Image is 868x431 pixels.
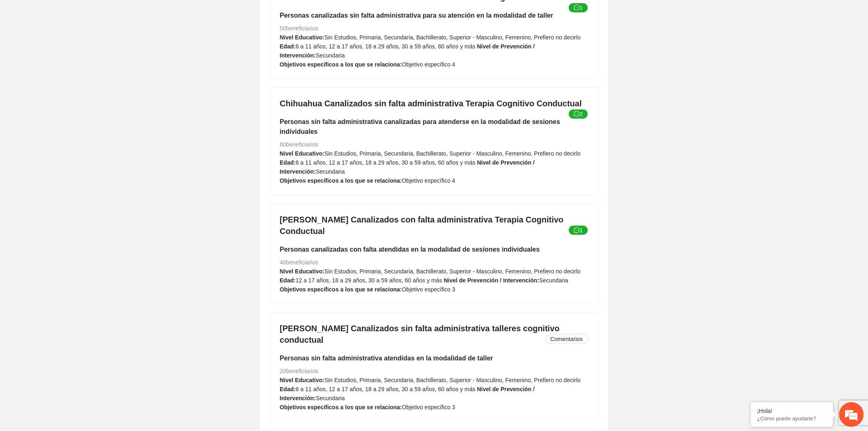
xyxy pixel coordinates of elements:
[402,404,455,410] span: Objetivo específico 3
[280,159,535,175] strong: Nivel de Prevención / Intervención:
[280,245,588,254] h5: Personas canalizadas con falta atendidas en la modalidad de sesiones individuales
[574,227,580,234] span: message
[402,177,455,184] span: Objetivo específico 4
[280,386,535,401] strong: Nivel de Prevención / Intervención:
[296,159,475,166] span: 6 a 11 años, 12 a 17 años, 18 a 29 años, 30 a 59 años, 60 años y más
[280,43,535,59] strong: Nivel de Prevención / Intervención:
[324,268,581,275] span: Sin Estudios, Primaria, Secundaria, Bachillerato, Superior - Masculino, Femenino, Prefiero no dec...
[444,277,539,284] strong: Nivel de Prevención / Intervención:
[280,286,402,293] strong: Objetivos específicos a los que se relaciona:
[280,377,324,383] strong: Nivel Educativo:
[569,225,588,235] button: message1
[296,386,475,392] span: 6 a 11 años, 12 a 17 años, 18 a 29 años, 30 a 59 años, 60 años y más
[280,386,296,392] strong: Edad:
[280,61,402,68] strong: Objetivos específicos a los que se relaciona:
[280,34,324,41] strong: Nivel Educativo:
[324,150,581,157] span: Sin Estudios, Primaria, Secundaria, Bachillerato, Superior - Masculino, Femenino, Prefiero no dec...
[280,353,588,363] h5: Personas sin falta administrativa atendidas en la modalidad de taller
[280,323,588,346] h4: [PERSON_NAME] Canalizados sin falta administrativa talleres cognitivo conductual
[296,277,442,284] span: 12 a 17 años, 18 a 29 años, 30 a 59 años, 60 años y más
[569,3,588,13] button: message1
[280,11,588,21] h5: Personas canalizadas sin falta administrativa para su atención en la modalidad de taller
[402,286,455,293] span: Objetivo específico 3
[574,111,580,117] span: message
[569,109,588,119] button: message2
[316,52,345,59] span: Secundaria
[135,4,154,24] div: Minimizar ventana de chat en vivo
[574,5,580,11] span: message
[280,141,318,148] span: 60 beneficiarios
[757,408,827,414] div: ¡Hola!
[324,34,581,41] span: Sin Estudios, Primaria, Secundaria, Bachillerato, Superior - Masculino, Femenino, Prefiero no dec...
[280,268,324,275] strong: Nivel Educativo:
[280,214,588,237] h4: [PERSON_NAME] Canalizados con falta administrativa Terapia Cognitivo Conductual
[4,224,156,253] textarea: Escriba su mensaje y pulse “Intro”
[280,259,318,266] span: 40 beneficiarios
[280,159,296,166] strong: Edad:
[280,25,318,32] span: 50 beneficiarios
[296,43,475,50] span: 6 a 11 años, 12 a 17 años, 18 a 29 años, 30 a 59 años, 60 años y más
[280,404,402,410] strong: Objetivos específicos a los que se relaciona:
[280,117,588,137] h5: Personas sin falta administrativa canalizadas para atenderse en la modalidad de sesiones individu...
[324,377,581,383] span: Sin Estudios, Primaria, Secundaria, Bachillerato, Superior - Masculino, Femenino, Prefiero no dec...
[280,98,588,109] h4: Chihuahua Canalizados sin falta administrativa Terapia Cognitivo Conductual
[280,150,324,157] strong: Nivel Educativo:
[550,335,583,344] span: Comentarios
[539,277,569,284] span: Secundaria
[280,277,296,284] strong: Edad:
[280,43,296,50] strong: Edad:
[316,168,345,175] span: Secundaria
[48,110,113,193] span: Estamos en línea.
[402,61,455,68] span: Objetivo específico 4
[757,415,827,422] p: ¿Cómo puedo ayudarte?
[43,42,138,53] div: Chatee con nosotros ahora
[316,395,345,401] span: Secundaria
[545,334,588,344] button: Comentarios
[280,177,402,184] strong: Objetivos específicos a los que se relaciona:
[280,368,318,374] span: 20 beneficiarios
